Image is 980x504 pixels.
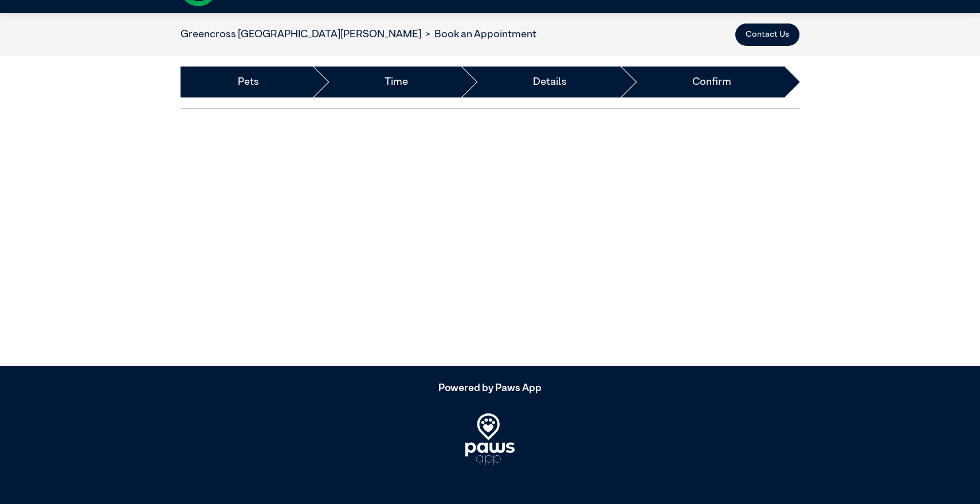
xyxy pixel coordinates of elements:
[735,24,799,46] button: Contact Us
[181,382,799,395] h5: Powered by Paws App
[385,75,408,90] a: Time
[533,75,567,90] a: Details
[465,413,515,465] img: PawsApp
[181,27,536,42] nav: breadcrumb
[181,29,421,40] a: Greencross [GEOGRAPHIC_DATA][PERSON_NAME]
[692,75,731,90] a: Confirm
[421,27,536,42] li: Book an Appointment
[238,75,259,90] a: Pets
